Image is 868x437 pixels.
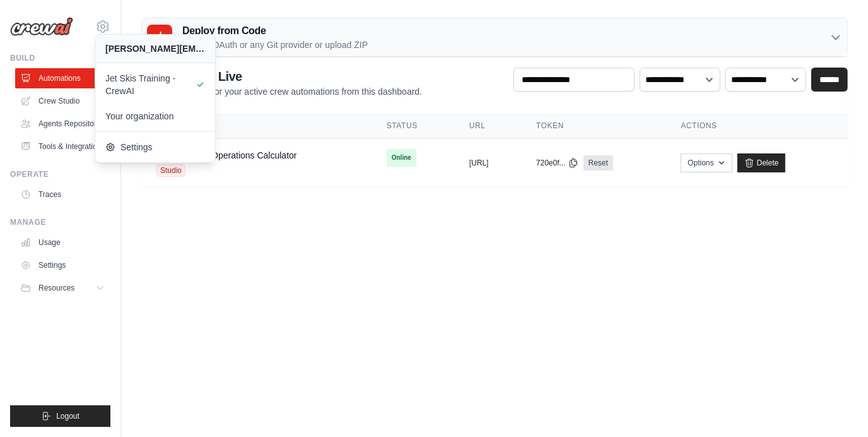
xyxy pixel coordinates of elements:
a: Traces [15,184,110,205]
th: Status [372,113,454,139]
div: [PERSON_NAME][EMAIL_ADDRESS][DOMAIN_NAME] [105,42,205,55]
h2: Automations Live [141,68,422,85]
a: Agents Repository [15,114,110,134]
a: Tools & Integrations [15,136,110,157]
button: Options [681,153,732,172]
img: Logo [10,17,73,36]
a: Crew Studio [15,91,110,111]
button: 720e0f... [536,158,578,168]
a: Jet Skis Training - CrewAI [95,66,215,104]
span: Resources [38,283,74,293]
div: Build [10,53,110,63]
div: Manage [10,217,110,227]
th: Token [521,113,666,139]
a: Delete [737,153,786,172]
div: Operate [10,169,110,179]
a: Settings [95,135,215,160]
p: GitHub OAuth or any Git provider or upload ZIP [182,39,368,51]
h3: Deploy from Code [182,23,368,39]
button: Logout [10,405,110,427]
p: Manage and monitor your active crew automations from this dashboard. [141,85,422,98]
a: Your organization [95,104,215,129]
a: Reset [584,155,613,171]
a: Automations [15,68,110,88]
a: Usage [15,232,110,253]
span: Settings [105,141,205,153]
span: Online [387,149,416,167]
span: Studio [156,164,185,177]
span: Logout [56,411,79,421]
span: Your organization [105,110,205,123]
a: Mathematical Operations Calculator [156,150,297,160]
th: Crew [141,113,372,139]
a: Settings [15,255,110,275]
button: Resources [15,278,110,298]
th: URL [454,113,521,139]
span: Jet Skis Training - CrewAI [105,72,205,97]
th: Actions [666,113,848,139]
